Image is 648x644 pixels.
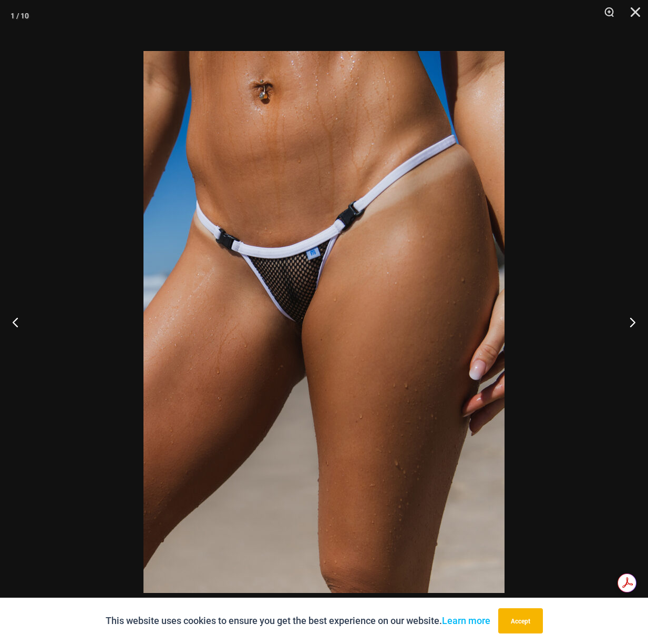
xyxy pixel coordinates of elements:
[609,296,648,348] button: Next
[11,8,29,24] div: 1 / 10
[442,615,490,626] a: Learn more
[498,608,543,633] button: Accept
[106,613,490,629] p: This website uses cookies to ensure you get the best experience on our website.
[143,51,505,593] img: Tradewinds Ink and Ivory 317 Tri Top 453 Micro 03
